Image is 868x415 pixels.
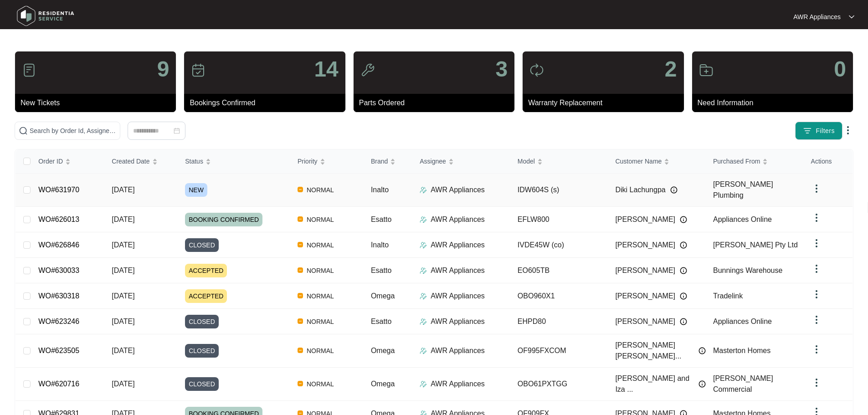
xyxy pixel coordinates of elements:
[112,266,134,274] span: [DATE]
[665,58,677,80] p: 2
[510,232,608,258] td: IVDE45W (co)
[670,186,678,194] img: Info icon
[38,292,79,300] a: WO#630318
[713,292,743,300] span: Tradelink
[185,289,227,303] span: ACCEPTED
[185,377,219,391] span: CLOSED
[38,266,79,274] a: WO#630033
[420,267,427,274] img: Assigner Icon
[713,266,782,274] span: Bunnings Warehouse
[298,187,303,192] img: Vercel Logo
[803,126,812,135] img: filter icon
[420,241,427,249] img: Assigner Icon
[811,344,822,355] img: dropdown arrow
[303,214,338,225] span: NORMAL
[706,149,804,174] th: Purchased From
[713,180,773,199] span: [PERSON_NAME] Plumbing
[816,126,835,136] span: Filters
[38,241,79,249] a: WO#626846
[30,126,116,136] input: Search by Order Id, Assignee Name, Customer Name, Brand and Model
[112,241,134,249] span: [DATE]
[38,380,79,388] a: WO#620716
[21,97,176,108] p: New Tickets
[431,214,485,225] p: AWR Appliances
[842,125,853,136] img: dropdown arrow
[112,292,134,300] span: [DATE]
[518,156,535,166] span: Model
[371,186,389,194] span: Inalto
[510,207,608,232] td: EFLW800
[495,58,508,80] p: 3
[615,373,694,395] span: [PERSON_NAME] and Iza ...
[298,348,303,353] img: Vercel Logo
[680,292,687,300] img: Info icon
[713,318,772,325] span: Appliances Online
[834,58,846,80] p: 0
[615,214,675,225] span: [PERSON_NAME]
[371,292,395,300] span: Omega
[303,379,338,389] span: NORMAL
[431,316,485,327] p: AWR Appliances
[185,315,219,328] span: CLOSED
[112,186,134,194] span: [DATE]
[298,216,303,222] img: Vercel Logo
[615,316,675,327] span: [PERSON_NAME]
[371,241,389,249] span: Inalto
[795,122,842,140] button: filter iconFilters
[811,238,822,249] img: dropdown arrow
[371,215,391,223] span: Esatto
[811,263,822,274] img: dropdown arrow
[420,380,427,388] img: Assigner Icon
[431,184,485,195] p: AWR Appliances
[185,156,203,166] span: Status
[104,149,178,174] th: Created Date
[699,380,706,388] img: Info icon
[157,58,169,80] p: 9
[420,347,427,354] img: Assigner Icon
[680,216,687,223] img: Info icon
[510,174,608,207] td: IDW604S (s)
[22,63,36,77] img: icon
[698,97,853,108] p: Need Information
[529,63,544,77] img: icon
[303,265,338,276] span: NORMAL
[191,63,205,77] img: icon
[713,215,772,223] span: Appliances Online
[615,184,665,195] span: Diki Lachungpa
[713,156,760,166] span: Purchased From
[431,379,485,389] p: AWR Appliances
[38,156,63,166] span: Order ID
[38,215,79,223] a: WO#626013
[112,380,134,388] span: [DATE]
[615,156,662,166] span: Customer Name
[510,368,608,401] td: OBO61PXTGG
[303,316,338,327] span: NORMAL
[412,149,510,174] th: Assignee
[371,380,395,388] span: Omega
[112,156,149,166] span: Created Date
[303,291,338,302] span: NORMAL
[528,97,683,108] p: Warranty Replacement
[190,97,345,108] p: Bookings Confirmed
[178,149,290,174] th: Status
[793,12,841,21] p: AWR Appliances
[510,149,608,174] th: Model
[420,292,427,300] img: Assigner Icon
[615,240,675,251] span: [PERSON_NAME]
[811,289,822,300] img: dropdown arrow
[811,377,822,388] img: dropdown arrow
[615,265,675,276] span: [PERSON_NAME]
[185,213,262,226] span: BOOKING CONFIRMED
[420,156,446,166] span: Assignee
[359,97,514,108] p: Parts Ordered
[112,215,134,223] span: [DATE]
[314,58,338,80] p: 14
[615,340,694,362] span: [PERSON_NAME] [PERSON_NAME]...
[364,149,412,174] th: Brand
[510,258,608,283] td: EO605TB
[615,291,675,302] span: [PERSON_NAME]
[680,241,687,249] img: Info icon
[371,266,391,274] span: Esatto
[185,344,219,358] span: CLOSED
[431,240,485,251] p: AWR Appliances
